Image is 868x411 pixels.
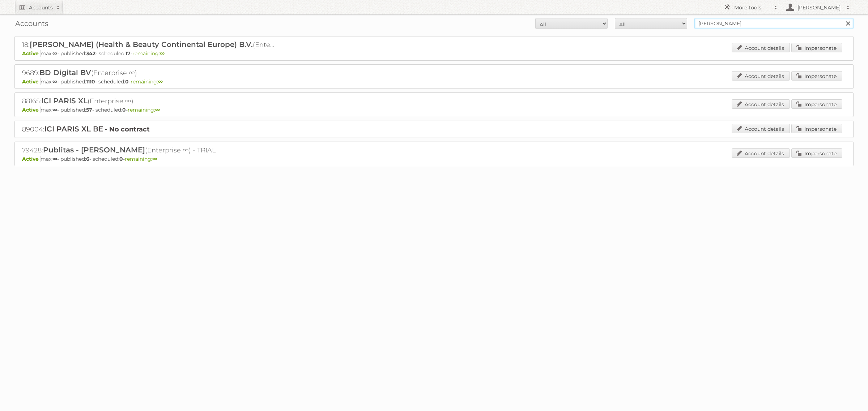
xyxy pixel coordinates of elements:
p: max: - published: - scheduled: - [22,78,846,85]
strong: ∞ [52,50,57,57]
strong: 6 [86,156,89,162]
strong: 57 [86,107,92,113]
h2: 18: (Enterprise ∞) [22,40,275,49]
a: Impersonate [791,43,842,52]
a: Impersonate [791,124,842,133]
a: 89004:ICI PARIS XL BE - No contract [22,125,150,133]
span: remaining: [132,50,165,57]
strong: ∞ [158,78,163,85]
span: Active [22,107,41,113]
strong: ∞ [155,107,160,113]
h2: Accounts [29,4,53,11]
strong: 342 [86,50,95,57]
span: ICI PARIS XL BE [44,125,103,133]
span: Active [22,78,41,85]
strong: - No contract [105,125,150,133]
span: BD Digital BV [39,68,91,77]
p: max: - published: - scheduled: - [22,50,846,57]
h2: 9689: (Enterprise ∞) [22,68,275,78]
strong: 0 [122,107,126,113]
a: Account details [732,43,790,52]
strong: ∞ [152,156,157,162]
strong: 1110 [86,78,95,85]
span: Publitas - [PERSON_NAME] [43,146,145,154]
span: remaining: [128,107,160,113]
h2: 88165: (Enterprise ∞) [22,96,275,106]
strong: 0 [119,156,123,162]
span: remaining: [125,156,157,162]
a: Impersonate [791,148,842,158]
h2: [PERSON_NAME] [796,4,843,11]
strong: ∞ [52,107,57,113]
span: [PERSON_NAME] (Health & Beauty Continental Europe) B.V. [30,40,253,49]
span: Active [22,50,41,57]
h2: More tools [734,4,770,11]
a: Account details [732,99,790,109]
p: max: - published: - scheduled: - [22,156,846,162]
span: ICI PARIS XL [41,96,88,105]
span: remaining: [131,78,163,85]
p: max: - published: - scheduled: - [22,107,846,113]
strong: ∞ [52,78,57,85]
strong: 0 [125,78,129,85]
a: Account details [732,71,790,81]
strong: ∞ [52,156,57,162]
strong: 17 [125,50,131,57]
strong: ∞ [160,50,165,57]
a: Impersonate [791,71,842,81]
h2: 79428: (Enterprise ∞) - TRIAL [22,146,275,155]
a: Account details [732,148,790,158]
a: Impersonate [791,99,842,109]
a: Account details [732,124,790,133]
span: Active [22,156,41,162]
